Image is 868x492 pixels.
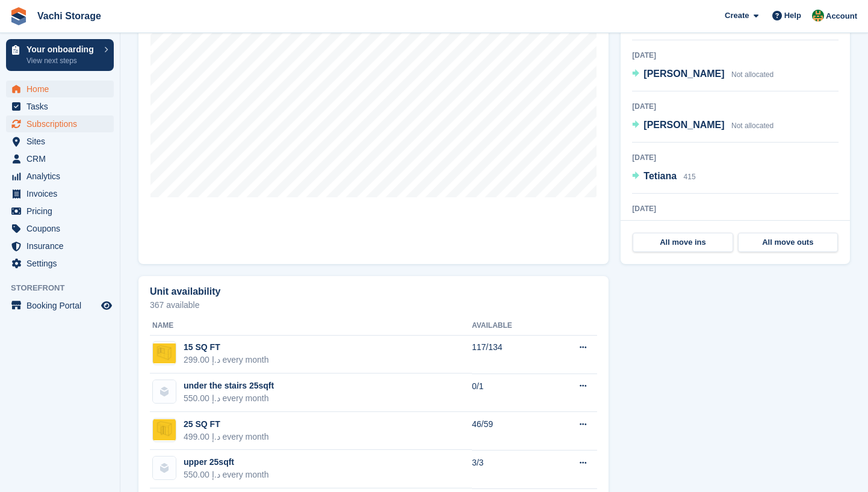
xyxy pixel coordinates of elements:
[784,10,801,22] span: Help
[153,457,176,479] img: blank-unit-type-icon-ffbac7b88ba66c5e286b0e438baccc4b9c83835d4c34f86887a83fc20ec27e7b.svg
[731,70,773,79] span: Not allocated
[11,282,120,294] span: Storefront
[26,115,99,132] span: Subscriptions
[472,316,549,336] th: Available
[6,81,114,97] a: menu
[632,50,839,61] div: [DATE]
[150,301,597,309] p: 367 available
[684,173,696,181] span: 415
[184,392,274,405] div: 550.00 د.إ every month
[6,39,114,71] a: Your onboarding View next steps
[26,98,99,115] span: Tasks
[6,185,114,202] a: menu
[26,297,99,314] span: Booking Portal
[472,412,549,450] td: 46/59
[6,150,114,167] a: menu
[150,286,220,297] h2: Unit availability
[153,419,176,440] img: Screenshot%202025-08-08%20at%2012.06.56%E2%80%AFPM.png
[6,168,114,185] a: menu
[184,341,269,354] div: 15 SQ FT
[153,343,176,363] img: Screenshot%202025-08-08%20at%2012.06.51%E2%80%AFPM.png
[632,67,773,82] a: [PERSON_NAME] Not allocated
[184,456,269,469] div: upper 25sqft
[184,418,269,431] div: 25 SQ FT
[184,380,274,392] div: under the stairs 25sqft
[826,10,857,22] span: Account
[184,469,269,481] div: 550.00 د.إ every month
[472,374,549,412] td: 0/1
[6,133,114,150] a: menu
[633,233,733,252] a: All move ins
[26,150,99,167] span: CRM
[26,185,99,202] span: Invoices
[6,220,114,237] a: menu
[632,169,695,185] a: Tetiana 415
[33,6,106,26] a: Vachi Storage
[6,238,114,254] a: menu
[632,118,773,134] a: [PERSON_NAME] Not allocated
[6,98,114,115] a: menu
[725,10,749,22] span: Create
[6,255,114,272] a: menu
[26,45,98,54] p: Your onboarding
[643,120,724,130] span: [PERSON_NAME]
[472,450,549,488] td: 3/3
[6,297,114,314] a: menu
[184,431,269,443] div: 499.00 د.إ every month
[632,152,839,163] div: [DATE]
[10,7,28,25] img: stora-icon-8386f47178a22dfd0bd8f6a31ec36ba5ce8667c1dd55bd0f319d3a0aa187defe.svg
[26,55,98,66] p: View next steps
[26,238,99,254] span: Insurance
[184,354,269,366] div: 299.00 د.إ every month
[26,168,99,185] span: Analytics
[26,133,99,150] span: Sites
[26,203,99,220] span: Pricing
[6,115,114,132] a: menu
[99,298,114,313] a: Preview store
[632,203,839,214] div: [DATE]
[26,255,99,272] span: Settings
[643,69,724,79] span: [PERSON_NAME]
[812,10,824,22] img: Anete
[632,101,839,112] div: [DATE]
[26,81,99,97] span: Home
[643,171,677,181] span: Tetiana
[738,233,838,252] a: All move outs
[472,335,549,374] td: 117/134
[6,203,114,220] a: menu
[731,121,773,130] span: Not allocated
[153,380,176,403] img: blank-unit-type-icon-ffbac7b88ba66c5e286b0e438baccc4b9c83835d4c34f86887a83fc20ec27e7b.svg
[26,220,99,237] span: Coupons
[150,316,472,336] th: Name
